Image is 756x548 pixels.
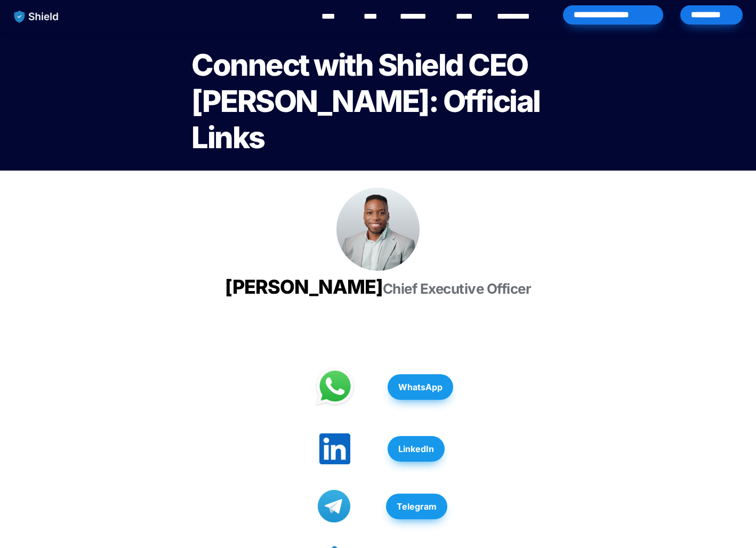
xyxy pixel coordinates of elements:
a: WhatsApp [388,369,453,405]
button: WhatsApp [388,374,453,400]
strong: Telegram [397,501,437,512]
a: Telegram [386,488,447,525]
span: Chief Executive Officer [383,280,532,297]
span: [PERSON_NAME] [225,275,383,299]
button: LinkedIn [388,436,445,462]
img: website logo [9,5,64,28]
button: Telegram [386,494,447,519]
strong: WhatsApp [398,382,443,392]
strong: LinkedIn [398,444,434,454]
span: Connect with Shield CEO [PERSON_NAME]: Official Links [191,47,545,156]
a: LinkedIn [388,431,445,467]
